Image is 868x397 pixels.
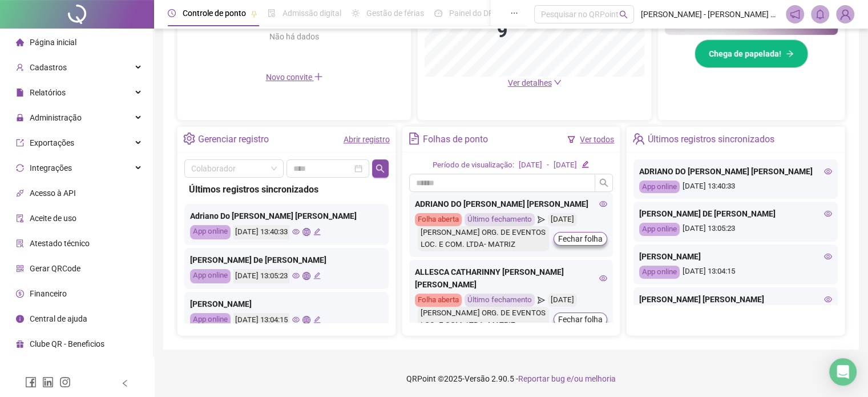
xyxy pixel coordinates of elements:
[16,340,24,348] span: gift
[16,38,24,46] span: home
[580,135,614,144] a: Ver todos
[548,294,577,307] div: [DATE]
[639,181,680,194] div: App online
[16,63,24,71] span: user-add
[16,164,24,172] span: sync
[518,374,616,383] span: Reportar bug e/ou melhoria
[508,78,562,87] a: Ver detalhes down
[30,189,76,198] span: Acesso à API
[632,133,644,145] span: team
[314,72,323,81] span: plus
[242,30,347,43] div: Não há dados
[30,214,76,223] span: Aceite de uso
[510,9,518,17] span: ellipsis
[599,178,608,187] span: search
[313,228,321,235] span: edit
[824,167,832,175] span: eye
[25,376,37,388] span: facebook
[30,264,80,273] span: Gerar QRCode
[423,130,488,149] div: Folhas de ponto
[639,266,832,279] div: [DATE] 13:04:15
[639,207,832,220] div: [PERSON_NAME] DE [PERSON_NAME]
[418,226,550,251] div: [PERSON_NAME] ORG. DE EVENTOS LOC. E COM. LTDA- MATRIZ
[415,294,462,307] div: Folha aberta
[709,47,781,60] span: Chega de papelada!
[639,266,680,279] div: App online
[554,232,607,246] button: Fechar folha
[639,165,832,178] div: ADRIANO DO [PERSON_NAME] [PERSON_NAME]
[16,264,24,272] span: qrcode
[465,374,490,383] span: Versão
[824,252,832,260] span: eye
[434,9,442,17] span: dashboard
[829,358,857,386] div: Open Intercom Messenger
[558,313,603,326] span: Fechar folha
[554,159,577,171] div: [DATE]
[16,114,24,122] span: lock
[415,198,608,210] div: ADRIANO DO [PERSON_NAME] [PERSON_NAME]
[30,113,82,122] span: Administração
[786,50,794,58] span: arrow-right
[16,214,24,222] span: audit
[282,9,341,18] span: Admissão digital
[415,266,608,291] div: ALLESCA CATHARINNY [PERSON_NAME] [PERSON_NAME]
[233,313,289,327] div: [DATE] 13:04:15
[190,254,383,266] div: [PERSON_NAME] De [PERSON_NAME]
[641,8,779,21] span: [PERSON_NAME] - [PERSON_NAME] ORG. DE EVENTOS LOC. E COM. LTDA
[233,269,289,283] div: [DATE] 13:05:23
[639,223,680,236] div: App online
[352,9,360,17] span: sun
[695,39,808,68] button: Chega de papelada!
[815,9,825,19] span: bell
[190,225,231,239] div: App online
[465,294,535,307] div: Último fechamento
[59,376,71,388] span: instagram
[313,316,321,323] span: edit
[16,139,24,147] span: export
[292,272,300,279] span: eye
[547,159,549,171] div: -
[302,272,310,279] span: global
[639,250,832,263] div: [PERSON_NAME]
[415,213,462,226] div: Folha aberta
[30,314,87,323] span: Central de ajuda
[366,9,424,18] span: Gestão de férias
[408,133,420,145] span: file-text
[433,159,514,171] div: Período de visualização:
[30,239,90,248] span: Atestado técnico
[292,228,300,235] span: eye
[121,379,129,387] span: left
[266,73,323,82] span: Novo convite
[30,289,67,298] span: Financeiro
[251,10,257,17] span: pushpin
[292,316,300,323] span: eye
[302,316,310,323] span: global
[639,181,832,194] div: [DATE] 13:40:33
[190,298,383,310] div: [PERSON_NAME]
[313,272,321,279] span: edit
[16,89,24,97] span: file
[465,213,535,226] div: Último fechamento
[567,135,575,143] span: filter
[548,213,577,226] div: [DATE]
[619,10,628,19] span: search
[648,130,774,149] div: Últimos registros sincronizados
[16,315,24,323] span: info-circle
[30,339,104,348] span: Clube QR - Beneficios
[344,135,390,144] a: Abrir registro
[183,9,246,18] span: Controle de ponto
[183,133,195,145] span: setting
[30,63,67,72] span: Cadastros
[599,200,607,208] span: eye
[418,307,550,332] div: [PERSON_NAME] ORG. DE EVENTOS LOC. E COM. LTDA- MATRIZ
[16,239,24,247] span: solution
[190,269,231,283] div: App online
[30,38,76,47] span: Página inicial
[198,130,269,149] div: Gerenciar registro
[639,293,832,306] div: [PERSON_NAME] [PERSON_NAME]
[190,210,383,222] div: Adriano Do [PERSON_NAME] [PERSON_NAME]
[302,228,310,235] span: global
[233,225,289,239] div: [DATE] 13:40:33
[639,223,832,236] div: [DATE] 13:05:23
[837,6,854,23] img: 1824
